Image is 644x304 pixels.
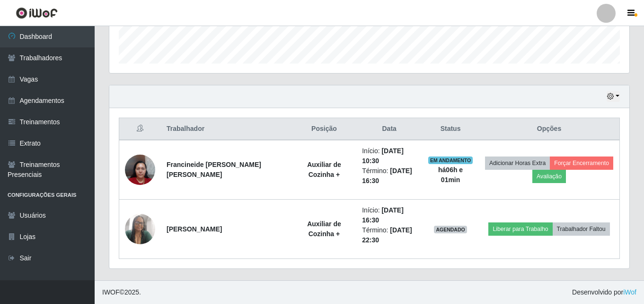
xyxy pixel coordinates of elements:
[479,118,619,140] th: Opções
[532,170,566,183] button: Avaliação
[161,118,292,140] th: Trabalhador
[553,222,610,236] button: Trabalhador Faltou
[102,288,120,296] span: IWOF
[362,146,416,166] li: Início:
[422,118,479,140] th: Status
[623,288,636,296] a: iWof
[356,118,422,140] th: Data
[572,287,636,297] span: Desenvolvido por
[125,209,155,249] img: 1693353833969.jpeg
[550,157,613,170] button: Forçar Encerramento
[307,161,341,178] strong: Auxiliar de Cozinha +
[102,287,141,297] span: © 2025 .
[362,205,416,225] li: Início:
[292,118,357,140] th: Posição
[362,166,416,186] li: Término:
[488,222,552,236] button: Liberar para Trabalho
[485,157,550,170] button: Adicionar Horas Extra
[438,166,463,184] strong: há 06 h e 01 min
[125,149,155,190] img: 1735852864597.jpeg
[362,206,404,224] time: [DATE] 16:30
[167,225,222,233] strong: [PERSON_NAME]
[362,147,404,165] time: [DATE] 10:30
[362,225,416,245] li: Término:
[428,157,473,164] span: EM ANDAMENTO
[16,7,58,19] img: CoreUI Logo
[167,161,261,178] strong: Francineide [PERSON_NAME] [PERSON_NAME]
[434,226,467,233] span: AGENDADO
[307,220,341,238] strong: Auxiliar de Cozinha +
